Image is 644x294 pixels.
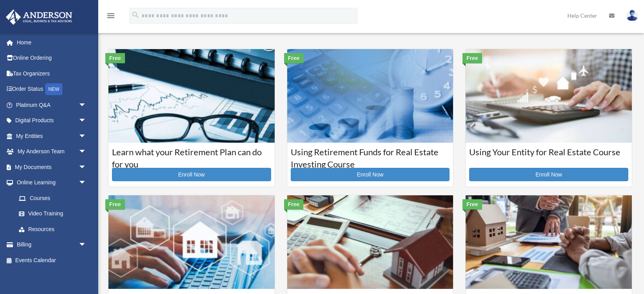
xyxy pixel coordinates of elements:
a: Platinum Q&Aarrow_drop_down [6,97,98,113]
div: Free [462,53,482,63]
span: arrow_drop_down [79,97,94,113]
a: menu [106,14,116,20]
span: arrow_drop_down [79,159,94,175]
a: Video Training [11,206,98,222]
a: Courses [11,190,94,206]
a: Resources [11,221,98,237]
i: search [131,11,140,19]
span: arrow_drop_down [79,144,94,160]
img: User Pic [626,10,638,21]
span: arrow_drop_down [79,113,94,129]
a: My Anderson Teamarrow_drop_down [6,144,98,160]
i: menu [106,11,116,20]
h3: Learn what your Retirement Plan can do for you [112,146,271,166]
a: My Documentsarrow_drop_down [6,159,98,175]
a: Enroll Now [469,168,628,181]
a: Events Calendar [6,252,98,268]
div: NEW [45,83,62,95]
div: Free [284,199,304,209]
span: arrow_drop_down [79,175,94,191]
div: Free [105,53,125,63]
div: Free [105,199,125,209]
a: My Entitiesarrow_drop_down [6,128,98,144]
a: Enroll Now [291,168,450,181]
div: Free [284,53,304,63]
a: Billingarrow_drop_down [6,237,98,253]
a: Tax Organizers [6,66,98,81]
a: Online Ordering [6,50,98,66]
a: Order StatusNEW [6,81,98,97]
img: Anderson Advisors Platinum Portal [4,9,75,25]
h3: Using Your Entity for Real Estate Course [469,146,628,166]
span: arrow_drop_down [79,128,94,144]
a: Online Learningarrow_drop_down [6,175,98,191]
a: Enroll Now [112,168,271,181]
div: Free [462,199,482,209]
a: Digital Productsarrow_drop_down [6,113,98,129]
span: arrow_drop_down [79,237,94,253]
h3: Using Retirement Funds for Real Estate Investing Course [291,146,450,166]
a: Home [6,35,98,50]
